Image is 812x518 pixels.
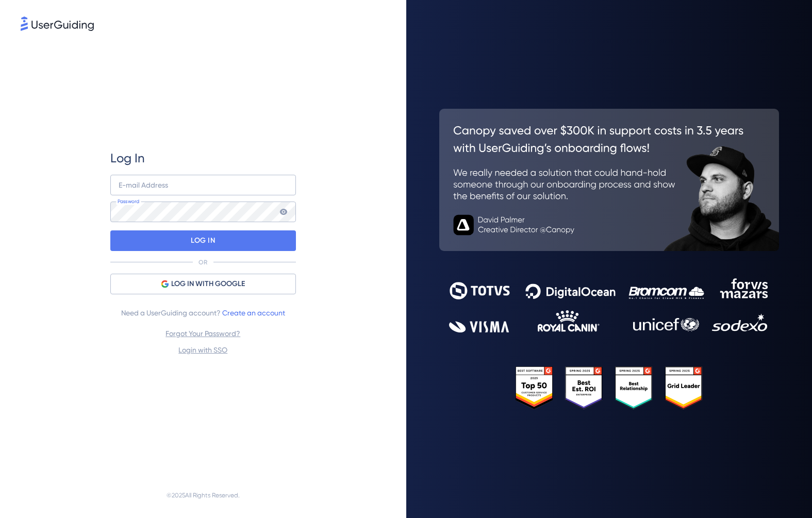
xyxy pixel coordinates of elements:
span: Log In [110,150,145,166]
span: LOG IN WITH GOOGLE [171,278,245,290]
a: Login with SSO [178,346,227,354]
img: 9302ce2ac39453076f5bc0f2f2ca889b.svg [449,278,769,333]
input: example@company.com [110,175,296,195]
p: OR [198,258,207,266]
img: 26c0aa7c25a843aed4baddd2b5e0fa68.svg [439,109,780,251]
span: Need a UserGuiding account? [121,307,285,319]
p: LOG IN [191,232,215,249]
a: Forgot Your Password? [165,329,240,338]
a: Create an account [222,309,285,317]
span: © 2025 All Rights Reserved. [167,489,240,502]
img: 25303e33045975176eb484905ab012ff.svg [516,366,703,409]
img: 8faab4ba6bc7696a72372aa768b0286c.svg [21,16,94,31]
